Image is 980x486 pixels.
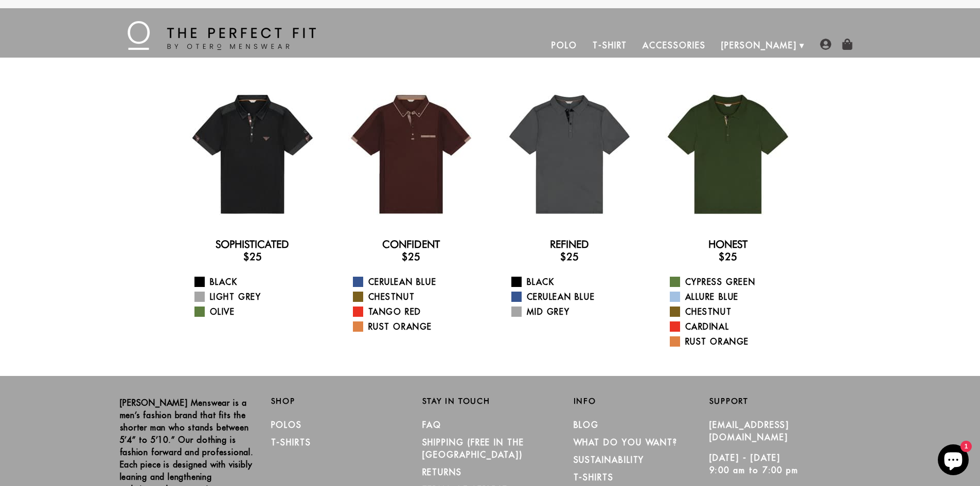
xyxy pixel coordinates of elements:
a: Cardinal [670,320,799,333]
a: Allure Blue [670,291,799,303]
a: Mid Grey [511,305,640,318]
h2: Shop [271,397,407,406]
a: T-Shirts [271,437,311,447]
a: [PERSON_NAME] [714,33,805,58]
inbox-online-store-chat: Shopify online store chat [935,444,972,478]
a: Confident [382,238,440,250]
a: RETURNS [422,467,462,477]
a: Chestnut [353,291,482,303]
h2: Support [709,397,861,406]
a: Refined [550,238,589,250]
a: Light Grey [194,291,324,303]
a: Cypress Green [670,276,799,288]
h3: $25 [498,250,640,263]
a: Olive [194,305,324,318]
a: Cerulean Blue [511,291,640,303]
img: shopping-bag-icon.png [842,39,853,50]
a: Tango Red [353,305,482,318]
a: T-Shirt [585,33,635,58]
a: Rust Orange [353,320,482,333]
h3: $25 [340,250,482,263]
a: Rust Orange [670,335,799,348]
h3: $25 [657,250,799,263]
a: Black [194,276,324,288]
img: user-account-icon.png [820,39,831,50]
a: Honest [708,238,747,250]
a: Polo [544,33,585,58]
a: [EMAIL_ADDRESS][DOMAIN_NAME] [709,420,790,442]
p: [DATE] - [DATE] 9:00 am to 7:00 pm [709,452,845,476]
a: Polos [271,420,302,430]
a: Chestnut [670,305,799,318]
a: Cerulean Blue [353,276,482,288]
a: Black [511,276,640,288]
a: T-Shirts [574,472,614,482]
a: What Do You Want? [574,437,678,447]
img: The Perfect Fit - by Otero Menswear - Logo [128,21,316,50]
a: Accessories [635,33,713,58]
h2: Info [574,397,709,406]
a: Blog [574,420,599,430]
a: Sophisticated [216,238,289,250]
h3: $25 [182,250,324,263]
a: FAQ [422,420,442,430]
a: Sustainability [574,455,645,465]
a: SHIPPING (Free in the [GEOGRAPHIC_DATA]) [422,437,524,460]
h2: Stay in Touch [422,397,558,406]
